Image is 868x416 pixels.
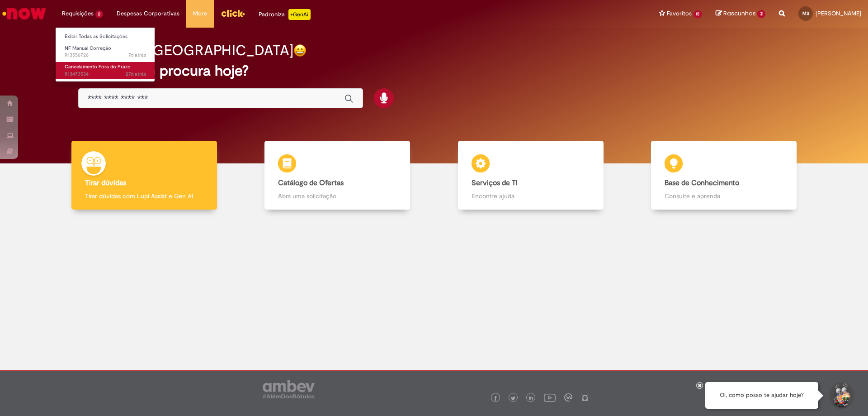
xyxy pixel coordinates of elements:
[665,178,739,187] b: Base de Conhecimento
[716,10,765,18] a: Rascunhos
[293,44,307,57] img: happy-face.png
[117,9,179,18] span: Despesas Corporativas
[241,141,434,210] a: Catálogo de Ofertas Abra uma solicitação
[78,43,293,58] h2: Boa tarde, [GEOGRAPHIC_DATA]
[723,9,756,18] span: Rascunhos
[1,5,47,23] img: ServiceNow
[65,71,146,78] span: R13473534
[665,191,783,201] p: Consulte e aprenda
[95,10,103,18] span: 2
[472,178,518,187] b: Serviços de TI
[126,71,146,77] span: 27d atrás
[493,396,498,401] img: logo_footer_facebook.png
[816,10,861,17] span: [PERSON_NAME]
[62,9,94,18] span: Requisições
[193,9,207,18] span: More
[827,382,854,409] button: Iniciar Conversa de Suporte
[802,10,809,16] span: MS
[705,382,818,409] div: Oi, como posso te ajudar hoje?
[65,63,131,70] span: Cancelamento Fora do Prazo
[288,9,311,20] p: +GenAi
[78,63,790,79] h2: O que você procura hoje?
[128,52,146,58] span: 7d atrás
[263,380,315,398] img: logo_footer_ambev_rotulo_gray.png
[56,43,155,60] a: Aberto R13556726 : NF Manual Correção
[126,71,146,77] time: 02/09/2025 15:54:55
[85,178,126,187] b: Tirar dúvidas
[693,10,703,18] span: 15
[564,393,572,402] img: logo_footer_workplace.png
[544,392,556,403] img: logo_footer_youtube.png
[65,45,111,52] span: NF Manual Correção
[581,393,589,402] img: logo_footer_naosei.png
[85,191,203,201] p: Tirar dúvidas com Lupi Assist e Gen Ai
[529,396,533,401] img: logo_footer_linkedin.png
[47,141,241,210] a: Tirar dúvidas Tirar dúvidas com Lupi Assist e Gen Ai
[472,191,590,201] p: Encontre ajuda
[278,191,396,201] p: Abra uma solicitação
[757,10,765,18] span: 2
[511,396,515,401] img: logo_footer_twitter.png
[434,141,627,210] a: Serviços de TI Encontre ajuda
[667,9,692,18] span: Favoritos
[55,27,155,82] ul: Requisições
[65,52,146,59] span: R13556726
[627,141,821,210] a: Base de Conhecimento Consulte e aprenda
[56,62,155,79] a: Aberto R13473534 : Cancelamento Fora do Prazo
[56,32,155,42] a: Exibir Todas as Solicitações
[128,52,146,58] time: 22/09/2025 17:44:48
[278,178,344,187] b: Catálogo de Ofertas
[259,9,311,20] div: Padroniza
[221,6,245,20] img: click_logo_yellow_360x200.png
